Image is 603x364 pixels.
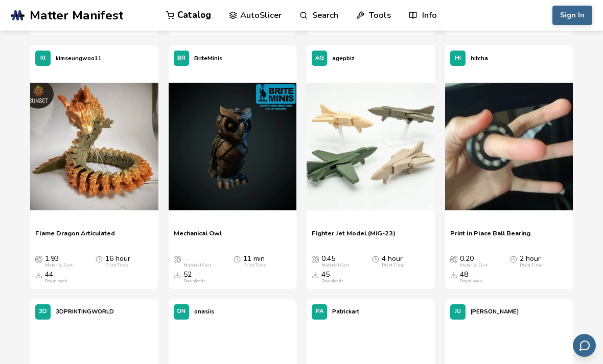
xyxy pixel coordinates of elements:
[450,271,457,279] span: Downloads
[45,263,73,268] div: Material Cost
[455,308,461,315] span: JU
[321,263,349,268] div: Material Cost
[183,279,206,284] div: Downloads
[96,255,103,263] span: Average Print Time
[321,271,344,284] div: 45
[243,263,266,268] div: Print Time
[573,334,596,357] button: Send feedback via email
[460,263,488,268] div: Material Cost
[321,279,344,284] div: Downloads
[450,229,530,245] a: Print In Place Ball Bearing
[183,271,206,284] div: 52
[56,306,114,317] p: 3DPRINTINGWORLD
[471,306,519,317] p: [PERSON_NAME]
[30,8,123,22] span: Matter Manifest
[552,6,592,25] button: Sign In
[35,229,115,245] a: Flame Dragon Articulated
[174,271,181,279] span: Downloads
[471,53,488,64] p: hitcha
[520,255,542,268] div: 2 hour
[243,255,266,268] div: 11 min
[35,255,42,263] span: Average Cost
[39,308,47,315] span: 3D
[105,255,130,268] div: 16 hour
[183,255,191,263] span: —
[316,308,323,315] span: PA
[177,55,185,62] span: BR
[45,271,67,284] div: 44
[460,271,482,284] div: 48
[460,279,482,284] div: Downloads
[450,255,457,263] span: Average Cost
[312,229,396,245] a: Fighter Jet Model (MiG-23)
[45,279,67,284] div: Downloads
[194,53,222,64] p: BriteMinis
[35,271,42,279] span: Downloads
[520,263,542,268] div: Print Time
[183,263,211,268] div: Material Cost
[460,255,488,268] div: 0.20
[312,255,319,263] span: Average Cost
[177,308,185,315] span: ON
[105,263,128,268] div: Print Time
[455,55,461,62] span: HI
[312,271,319,279] span: Downloads
[45,255,73,268] div: 1.93
[174,255,181,263] span: Average Cost
[372,255,379,263] span: Average Print Time
[382,255,404,268] div: 4 hour
[56,53,102,64] p: kimseungwoo11
[321,255,349,268] div: 0.45
[315,55,324,62] span: AG
[40,55,45,62] span: KI
[382,263,404,268] div: Print Time
[332,306,359,317] p: Patrickart
[194,306,214,317] p: onasiis
[510,255,517,263] span: Average Print Time
[174,229,222,245] a: Mechanical Owl
[332,53,354,64] p: agepbiz
[234,255,241,263] span: Average Print Time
